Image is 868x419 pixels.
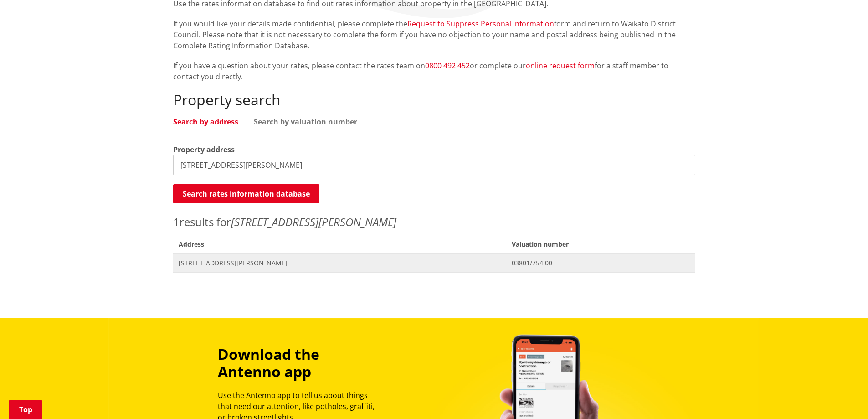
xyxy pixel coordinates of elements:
[173,18,695,51] p: If you would like your details made confidential, please complete the form and return to Waikato ...
[826,381,859,414] iframe: Messenger Launcher
[179,259,501,268] span: [STREET_ADDRESS][PERSON_NAME]
[173,144,235,155] label: Property address
[512,259,689,268] span: 03801/754.00
[254,118,357,125] a: Search by valuation number
[173,214,180,229] span: 1
[173,60,695,82] p: If you have a question about your rates, please contact the rates team on or complete our for a s...
[506,235,695,253] span: Valuation number
[407,19,554,29] a: Request to Suppress Personal Information
[173,118,238,125] a: Search by address
[425,61,470,71] a: 0800 492 452
[173,235,507,253] span: Address
[173,214,695,230] p: results for
[173,184,319,203] button: Search rates information database
[9,400,42,419] a: Top
[173,155,695,175] input: e.g. Duke Street NGARUAWAHIA
[218,346,383,381] h3: Download the Antenno app
[173,253,695,272] a: [STREET_ADDRESS][PERSON_NAME] 03801/754.00
[231,214,396,229] em: [STREET_ADDRESS][PERSON_NAME]
[173,91,695,109] h2: Property search
[526,61,595,71] a: online request form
